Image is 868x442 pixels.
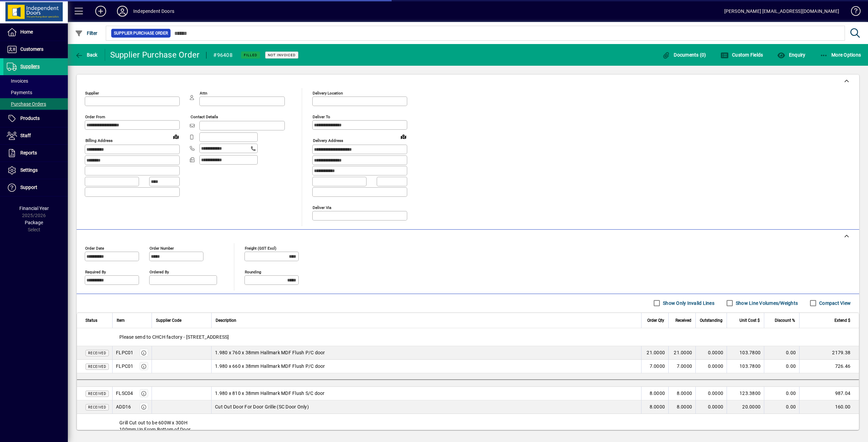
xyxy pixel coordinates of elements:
[695,360,727,373] td: 0.0000
[73,49,99,61] button: Back
[834,317,850,324] span: Extend $
[3,75,68,87] a: Invoices
[727,400,764,414] td: 20.0000
[116,349,134,356] div: FLPC01
[799,400,859,414] td: 160.00
[245,269,261,274] mat-label: Rounding
[820,52,861,58] span: More Options
[799,387,859,400] td: 987.04
[313,205,331,210] mat-label: Deliver via
[313,114,330,119] mat-label: Deliver To
[20,46,43,52] span: Customers
[116,363,134,370] div: FLPC01
[77,328,859,346] div: Please send to CHCH factory - [STREET_ADDRESS]
[3,41,68,58] a: Customers
[268,53,296,57] span: Not Invoiced
[660,49,708,61] button: Documents (0)
[818,49,863,61] button: More Options
[647,317,664,324] span: Order Qty
[799,346,859,360] td: 2179.38
[215,349,325,356] span: 1.980 x 760 x 38mm Hallmark MDF Flush P/C door
[68,49,105,61] app-page-header-button: Back
[3,127,68,144] a: Staff
[85,114,105,119] mat-label: Order from
[110,49,200,60] div: Supplier Purchase Order
[3,110,68,127] a: Products
[799,360,859,373] td: 726.46
[3,162,68,179] a: Settings
[244,53,257,57] span: Filled
[20,29,33,35] span: Home
[20,133,31,138] span: Staff
[85,91,99,96] mat-label: Supplier
[215,363,325,370] span: 1.980 x 660 x 38mm Hallmark MDF Flush P/C door
[19,206,49,211] span: Financial Year
[112,5,133,17] button: Profile
[668,387,695,400] td: 8.0000
[114,30,168,37] span: Supplier Purchase Order
[675,317,691,324] span: Received
[3,98,68,110] a: Purchase Orders
[200,91,207,96] mat-label: Attn
[213,50,233,61] div: #96408
[724,6,839,17] div: [PERSON_NAME] [EMAIL_ADDRESS][DOMAIN_NAME]
[727,387,764,400] td: 123.3800
[721,52,763,58] span: Custom Fields
[398,131,409,142] a: View on map
[20,64,40,69] span: Suppliers
[20,115,40,121] span: Products
[719,49,765,61] button: Custom Fields
[133,6,174,17] div: Independent Doors
[25,220,43,225] span: Package
[150,246,174,250] mat-label: Order number
[641,400,668,414] td: 8.0000
[641,346,668,360] td: 21.0000
[818,300,851,307] label: Compact View
[668,360,695,373] td: 7.0000
[7,101,46,107] span: Purchase Orders
[88,351,106,355] span: Received
[215,403,309,410] span: Cut Out Door For Door Grille (SC Door Only)
[117,317,125,324] span: Item
[20,150,37,155] span: Reports
[75,52,98,58] span: Back
[662,52,706,58] span: Documents (0)
[85,269,106,274] mat-label: Required by
[775,49,807,61] button: Enquiry
[7,90,32,95] span: Payments
[20,185,37,190] span: Support
[7,78,28,84] span: Invoices
[88,392,106,396] span: Received
[668,400,695,414] td: 8.0000
[85,317,97,324] span: Status
[116,390,133,397] div: FLSC04
[116,403,131,410] div: ADD16
[662,300,714,307] label: Show Only Invalid Lines
[171,131,181,142] a: View on map
[75,30,98,36] span: Filter
[777,52,805,58] span: Enquiry
[764,360,799,373] td: 0.00
[641,387,668,400] td: 8.0000
[695,400,727,414] td: 0.0000
[3,179,68,196] a: Support
[700,317,723,324] span: Outstanding
[90,5,112,17] button: Add
[695,387,727,400] td: 0.0000
[216,317,236,324] span: Description
[85,246,104,250] mat-label: Order date
[727,346,764,360] td: 103.7800
[764,387,799,400] td: 0.00
[775,317,795,324] span: Discount %
[764,400,799,414] td: 0.00
[734,300,798,307] label: Show Line Volumes/Weights
[88,405,106,409] span: Received
[668,346,695,360] td: 21.0000
[215,390,325,397] span: 1.980 x 810 x 38mm Hallmark MDF Flush S/C door
[88,365,106,369] span: Received
[3,24,68,41] a: Home
[846,1,860,23] a: Knowledge Base
[727,360,764,373] td: 103.7800
[3,87,68,98] a: Payments
[73,27,99,39] button: Filter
